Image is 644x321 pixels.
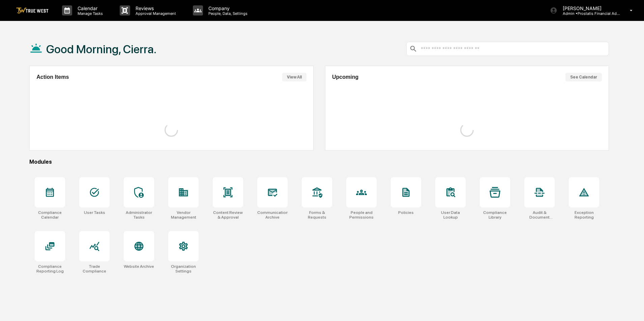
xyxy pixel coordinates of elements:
[35,264,65,274] div: Compliance Reporting Log
[84,210,105,215] div: User Tasks
[565,73,602,82] button: See Calendar
[557,5,620,11] p: [PERSON_NAME]
[213,210,243,220] div: Content Review & Approval
[524,210,555,220] div: Audit & Document Logs
[35,210,65,220] div: Compliance Calendar
[168,264,199,274] div: Organization Settings
[398,210,414,215] div: Policies
[29,159,609,165] div: Modules
[302,210,332,220] div: Forms & Requests
[36,74,69,80] h2: Action Items
[203,11,251,16] p: People, Data, Settings
[346,210,377,220] div: People and Permissions
[46,42,156,56] h1: Good Morning, Cierra.
[72,11,106,16] p: Manage Tasks
[480,210,510,220] div: Compliance Library
[435,210,466,220] div: User Data Lookup
[282,73,306,82] button: View All
[16,7,49,14] img: logo
[168,210,199,220] div: Vendor Management
[79,264,110,274] div: Trade Compliance
[332,74,358,80] h2: Upcoming
[130,11,179,16] p: Approval Management
[203,5,251,11] p: Company
[557,11,620,16] p: Admin • Prostatis Financial Advisors
[130,5,179,11] p: Reviews
[257,210,288,220] div: Communications Archive
[569,210,599,220] div: Exception Reporting
[124,264,154,269] div: Website Archive
[124,210,154,220] div: Administrator Tasks
[72,5,106,11] p: Calendar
